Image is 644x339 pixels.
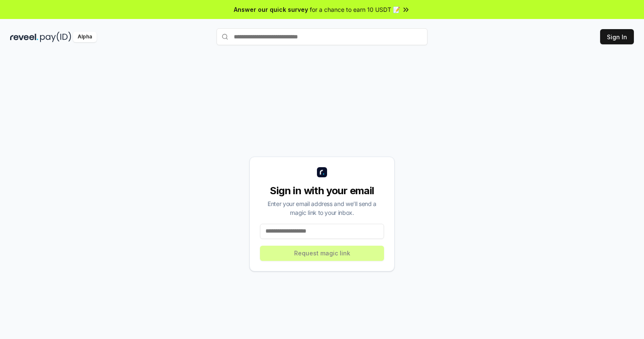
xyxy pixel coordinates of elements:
img: logo_small [317,167,327,177]
span: Answer our quick survey [234,5,308,14]
span: for a chance to earn 10 USDT 📝 [310,5,400,14]
button: Sign In [600,29,634,44]
img: pay_id [40,32,71,42]
img: reveel_dark [10,32,38,42]
div: Sign in with your email [260,184,384,198]
div: Enter your email address and we’ll send a magic link to your inbox. [260,199,384,217]
div: Alpha [73,32,97,42]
